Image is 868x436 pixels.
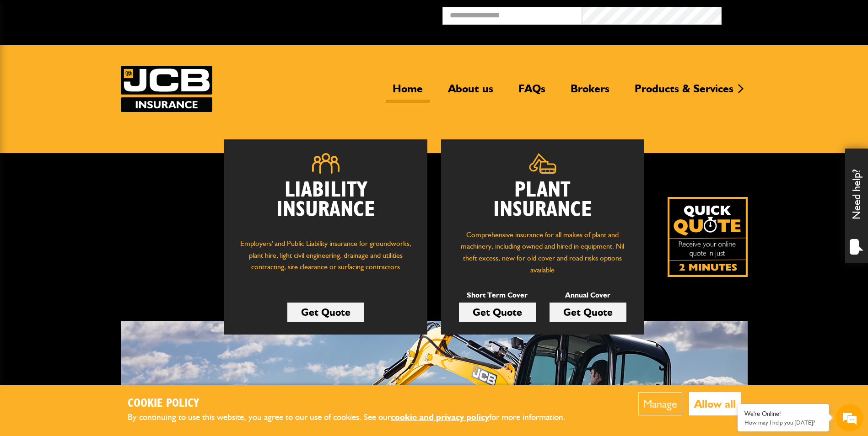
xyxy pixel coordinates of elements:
button: Manage [638,392,682,415]
p: Comprehensive insurance for all makes of plant and machinery, including owned and hired in equipm... [455,229,631,276]
p: Short Term Cover [459,289,536,301]
a: Get Quote [550,303,626,322]
a: About us [441,82,500,103]
div: We're Online! [744,410,822,418]
p: By continuing to use this website, you agree to our use of cookies. See our for more information. [128,410,581,425]
h2: Cookie Policy [128,397,581,411]
a: Get your insurance quote isn just 2-minutes [668,197,748,277]
h2: Liability Insurance [238,181,414,229]
a: Products & Services [628,82,740,103]
img: JCB Insurance Services logo [121,66,212,112]
p: Annual Cover [550,289,626,301]
a: cookie and privacy policy [391,412,489,422]
p: Employers' and Public Liability insurance for groundworks, plant hire, light civil engineering, d... [238,238,414,282]
button: Broker Login [722,7,861,21]
a: Get Quote [459,303,536,322]
a: Get Quote [287,303,364,322]
div: Need help? [845,149,868,263]
h2: Plant Insurance [455,181,631,220]
img: Quick Quote [668,197,748,277]
p: How may I help you today? [744,419,822,426]
a: Home [386,82,430,103]
button: Allow all [689,392,741,415]
a: Brokers [564,82,616,103]
a: FAQs [512,82,552,103]
a: JCB Insurance Services [121,66,212,112]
